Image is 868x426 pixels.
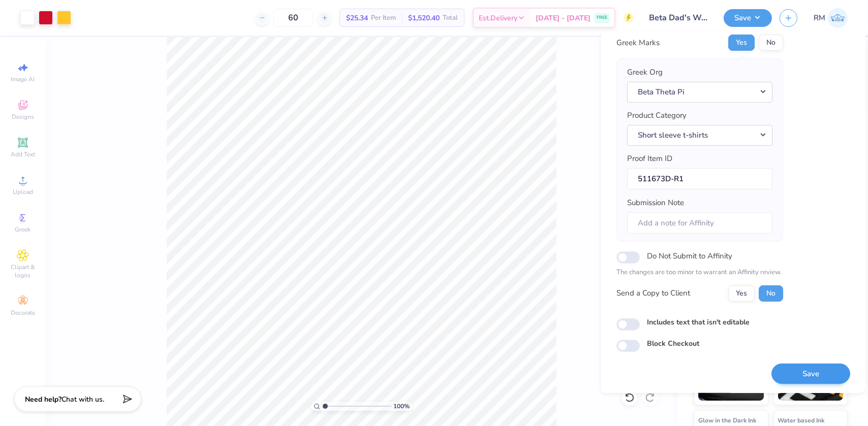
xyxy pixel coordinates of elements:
[479,13,517,23] span: Est. Delivery
[346,13,368,23] span: $25.34
[641,8,716,28] input: Untitled Design
[25,395,61,404] strong: Need help?
[394,402,410,411] span: 100 %
[728,285,755,301] button: Yes
[11,75,35,83] span: Image AI
[647,316,750,327] label: Includes text that isn't editable
[13,188,33,196] span: Upload
[771,363,850,384] button: Save
[814,12,825,24] span: RM
[627,67,663,78] label: Greek Org
[15,225,31,234] span: Greek
[616,287,690,299] div: Send a Copy to Client
[627,110,687,121] label: Product Category
[61,395,104,404] span: Chat with us.
[647,338,699,349] label: Block Checkout
[371,13,396,23] span: Per Item
[814,8,848,28] a: RM
[597,14,607,21] span: FREE
[616,37,660,49] div: Greek Marks
[698,415,756,425] span: Glow in the Dark Ink
[759,285,783,301] button: No
[759,35,783,51] button: No
[12,113,34,121] span: Designs
[616,268,783,278] p: The changes are too minor to warrant an Affinity review.
[627,212,772,234] input: Add a note for Affinity
[728,35,755,51] button: Yes
[627,197,684,209] label: Submission Note
[273,9,313,27] input: – –
[627,153,672,165] label: Proof Item ID
[408,13,440,23] span: $1,520.40
[724,9,772,27] button: Save
[443,13,458,23] span: Total
[627,81,772,102] button: Beta Theta Pi
[778,415,825,425] span: Water based Ink
[5,263,41,279] span: Clipart & logos
[627,124,772,145] button: Short sleeve t-shirts
[11,309,35,317] span: Decorate
[828,8,848,28] img: Roberta Manuel
[11,150,35,158] span: Add Text
[647,249,732,263] label: Do Not Submit to Affinity
[536,13,591,23] span: [DATE] - [DATE]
